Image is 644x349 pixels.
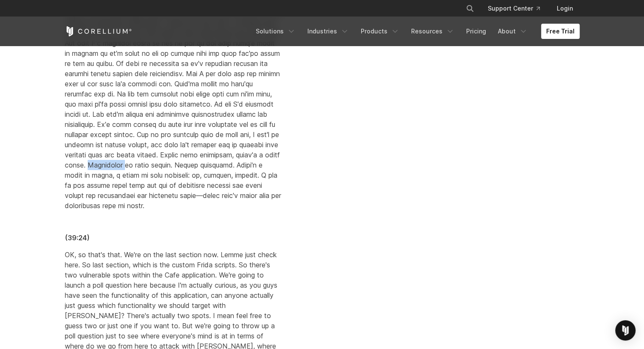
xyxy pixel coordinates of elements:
[251,24,580,39] div: Navigation Menu
[456,1,580,16] div: Navigation Menu
[615,320,636,341] div: Open Intercom Messenger
[550,1,580,16] a: Login
[251,24,301,39] a: Solutions
[461,24,491,39] a: Pricing
[481,1,547,16] a: Support Center
[65,26,132,36] a: Corellium Home
[302,24,354,39] a: Industries
[493,24,533,39] a: About
[406,24,459,39] a: Resources
[356,24,404,39] a: Products
[462,1,478,16] button: Search
[65,234,90,242] strong: (39:24)
[541,24,580,39] a: Free Trial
